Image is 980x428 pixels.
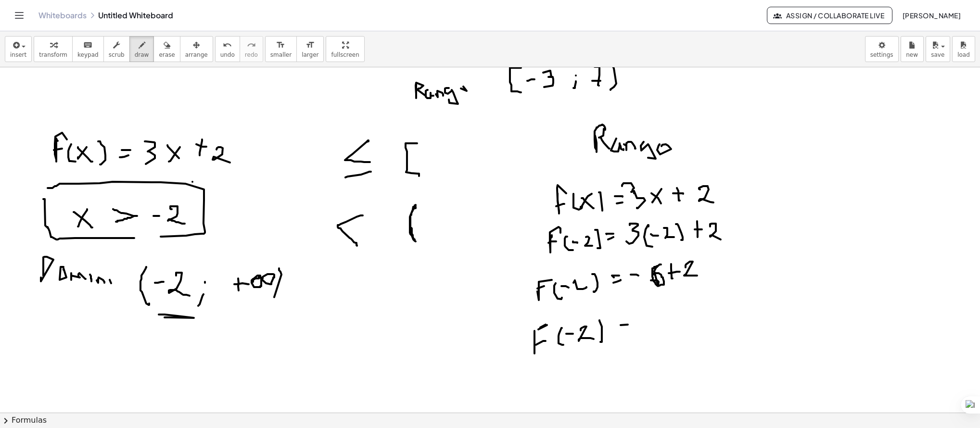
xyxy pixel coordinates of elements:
i: format_size [276,39,285,51]
button: redoredo [240,36,263,62]
span: scrub [109,51,125,58]
span: arrange [185,51,208,58]
button: format_sizesmaller [265,36,297,62]
button: new [901,36,924,62]
span: settings [870,51,893,58]
span: transform [39,51,67,58]
span: [PERSON_NAME] [902,11,961,20]
button: Toggle navigation [12,8,27,23]
span: draw [135,51,149,58]
button: fullscreen [326,36,364,62]
span: keypad [77,51,99,58]
span: undo [220,51,235,58]
button: load [952,36,975,62]
button: keyboardkeypad [72,36,104,62]
button: arrange [180,36,213,62]
span: load [957,51,970,58]
span: smaller [270,51,292,58]
span: save [931,51,944,58]
button: erase [153,36,180,62]
button: transform [34,36,73,62]
span: redo [245,51,258,58]
button: format_sizelarger [296,36,324,62]
button: settings [865,36,899,62]
button: draw [129,36,154,62]
button: undoundo [215,36,240,62]
button: scrub [103,36,130,62]
i: keyboard [83,39,92,51]
button: [PERSON_NAME] [894,7,968,24]
span: larger [302,51,318,58]
span: erase [159,51,175,58]
button: Assign / Collaborate Live [767,7,892,24]
span: insert [10,51,26,58]
span: new [906,51,918,58]
button: insert [5,36,32,62]
span: fullscreen [331,51,359,58]
span: Assign / Collaborate Live [775,11,884,20]
i: redo [247,39,256,51]
i: undo [223,39,232,51]
button: save [926,36,950,62]
i: format_size [305,39,315,51]
a: Whiteboards [38,11,87,20]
